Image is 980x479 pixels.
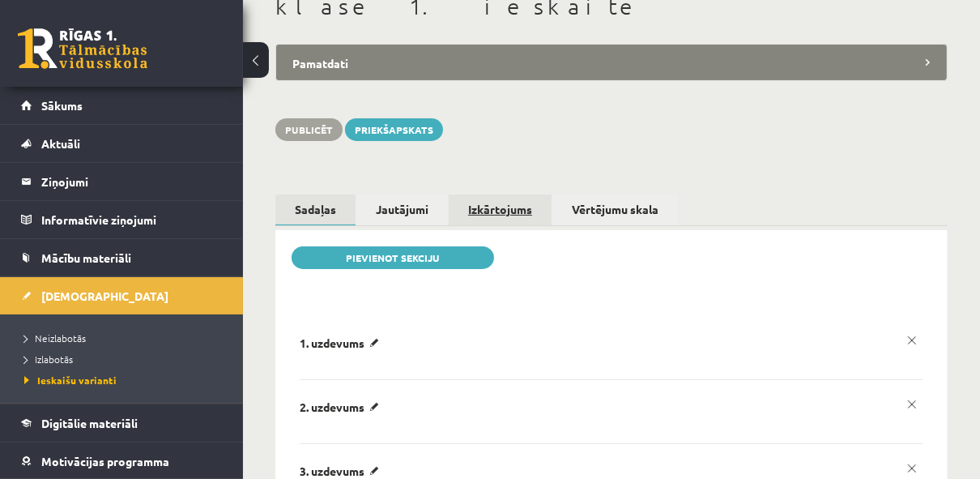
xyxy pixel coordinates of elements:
[356,195,448,225] a: Jautājumi
[300,336,385,350] p: 1. uzdevums
[21,404,223,442] a: Digitālie materiāli
[552,195,678,225] a: Vērtējumu skala
[41,201,223,238] legend: Informatīvie ziņojumi
[24,353,73,366] span: Izlabotās
[449,195,552,225] a: Izkārtojums
[275,118,343,141] button: Publicēt
[21,201,223,238] a: Informatīvie ziņojumi
[24,331,227,345] a: Neizlabotās
[21,125,223,162] a: Aktuāli
[300,464,385,478] p: 3. uzdevums
[901,329,923,352] a: x
[300,400,385,414] p: 2. uzdevums
[18,28,147,69] a: Rīgas 1. Tālmācības vidusskola
[345,118,443,141] a: Priekšapskats
[41,250,131,265] span: Mācību materiāli
[901,393,923,416] a: x
[292,246,494,269] a: Pievienot sekciju
[41,416,138,430] span: Digitālie materiāli
[275,195,356,226] a: Sadaļas
[21,87,223,124] a: Sākums
[41,98,83,113] span: Sākums
[41,163,223,200] legend: Ziņojumi
[21,277,223,314] a: [DEMOGRAPHIC_DATA]
[24,352,227,366] a: Izlabotās
[24,331,86,344] span: Neizlabotās
[24,373,227,387] a: Ieskaišu varianti
[41,454,169,468] span: Motivācijas programma
[275,44,948,81] legend: Pamatdati
[24,374,117,387] span: Ieskaišu varianti
[41,289,168,303] span: [DEMOGRAPHIC_DATA]
[41,136,80,151] span: Aktuāli
[21,239,223,276] a: Mācību materiāli
[21,163,223,200] a: Ziņojumi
